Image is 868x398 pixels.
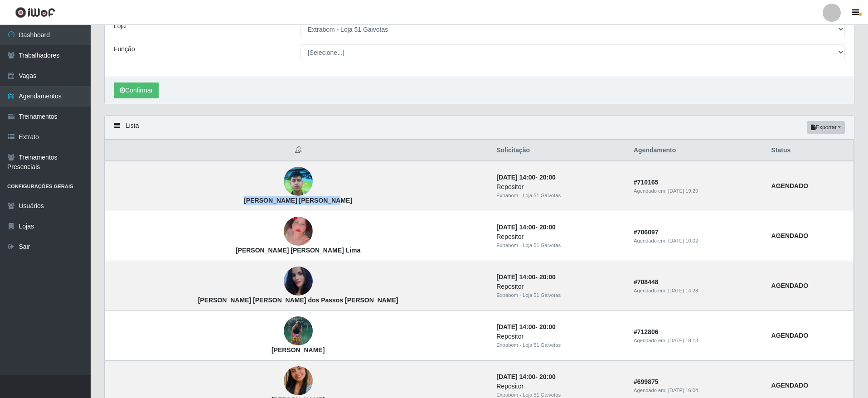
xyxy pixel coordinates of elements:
time: 20:00 [539,323,556,330]
label: Loja [114,21,126,31]
time: [DATE] 14:00 [496,373,535,380]
div: Extrabom - Loja 51 Gaivotas [496,242,623,249]
div: Extrabom - Loja 51 Gaivotas [496,192,623,199]
button: Exportar [807,121,845,134]
img: Ingryd Paixão [284,306,313,357]
img: Igor Sousa Brito Barbosa [284,162,313,201]
time: 20:00 [539,174,556,181]
img: Elaine Cristina dos Passos Barbosa [284,256,313,307]
strong: # 712806 [634,328,659,335]
div: Extrabom - Loja 51 Gaivotas [496,291,623,299]
div: Repositor [496,282,623,291]
div: Agendado em: [634,287,761,295]
time: [DATE] 14:00 [496,323,535,330]
div: Agendado em: [634,387,761,394]
strong: - [496,273,555,281]
th: Status [766,140,854,161]
time: [DATE] 14:00 [496,273,535,281]
div: Repositor [496,232,623,242]
time: [DATE] 10:02 [668,238,698,243]
time: [DATE] 18:13 [668,338,698,343]
time: [DATE] 14:28 [668,288,698,293]
strong: AGENDADO [771,232,809,239]
strong: AGENDADO [771,332,809,339]
time: 20:00 [539,273,556,281]
div: Extrabom - Loja 51 Gaivotas [496,341,623,349]
strong: [PERSON_NAME] [PERSON_NAME] dos Passos [PERSON_NAME] [198,296,398,304]
button: Confirmar [114,83,159,98]
div: Lista [105,116,854,140]
time: 20:00 [539,373,556,380]
div: Repositor [496,182,623,192]
th: Solicitação [491,140,628,161]
time: 20:00 [539,223,556,231]
strong: # 708448 [634,278,659,286]
div: Agendado em: [634,337,761,345]
strong: AGENDADO [771,382,809,389]
div: Repositor [496,332,623,341]
strong: [PERSON_NAME] [272,346,325,354]
label: Função [114,44,135,54]
img: Gabriela Rute Alves Lima [284,205,313,257]
strong: - [496,174,555,181]
strong: - [496,323,555,330]
strong: [PERSON_NAME] [PERSON_NAME] Lima [236,247,360,254]
time: [DATE] 14:00 [496,223,535,231]
strong: # 710165 [634,179,659,186]
strong: # 699875 [634,378,659,385]
strong: # 706097 [634,228,659,236]
strong: - [496,373,555,380]
time: [DATE] 14:00 [496,174,535,181]
div: Agendado em: [634,187,761,195]
th: Agendamento [628,140,766,161]
time: [DATE] 19:29 [668,188,698,194]
strong: [PERSON_NAME] [PERSON_NAME] [244,197,352,204]
strong: - [496,223,555,231]
div: Agendado em: [634,237,761,245]
time: [DATE] 16:04 [668,388,698,393]
img: CoreUI Logo [15,7,55,18]
strong: AGENDADO [771,182,809,189]
div: Repositor [496,382,623,391]
strong: AGENDADO [771,282,809,289]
